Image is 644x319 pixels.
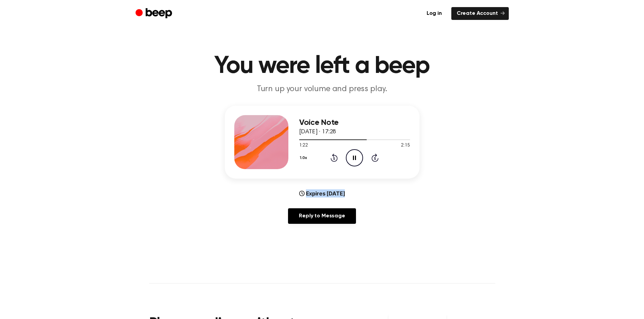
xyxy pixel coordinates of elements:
[192,84,452,95] p: Turn up your volume and press play.
[451,7,509,20] a: Create Account
[401,142,410,149] span: 2:15
[299,142,308,149] span: 1:22
[299,118,410,127] h3: Voice Note
[421,7,447,20] a: Log in
[299,129,336,135] span: [DATE] · 17:28
[136,7,174,20] a: Beep
[299,189,345,197] div: Expires [DATE]
[299,152,310,164] button: 1.0x
[149,54,495,78] h1: You were left a beep
[288,208,356,224] a: Reply to Message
